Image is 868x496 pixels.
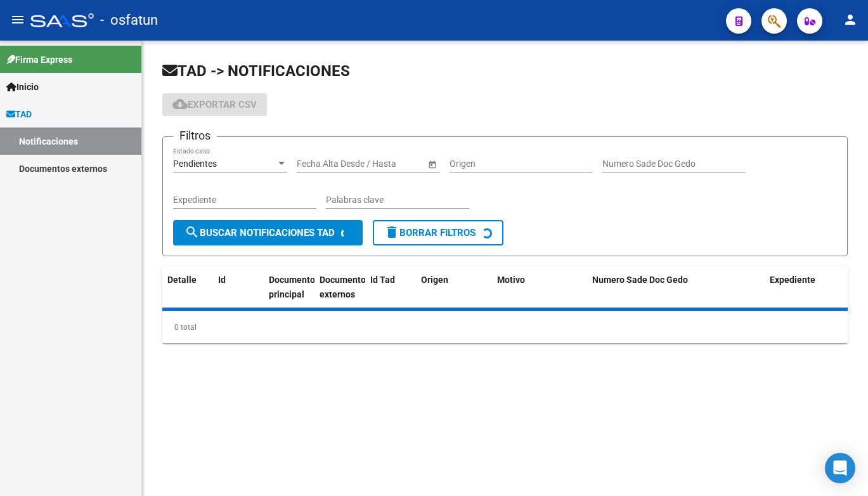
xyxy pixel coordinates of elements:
[373,220,503,245] button: Borrar Filtros
[185,225,200,240] mat-icon: search
[492,266,587,308] datatable-header-cell: Motivo
[264,266,314,308] datatable-header-cell: Documento principal
[185,227,335,238] span: Buscar Notificaciones TAD
[314,266,365,308] datatable-header-cell: Documentos externos
[354,159,416,169] input: Fecha fin
[843,12,858,27] mat-icon: person
[297,159,343,169] input: Fecha inicio
[592,275,688,285] span: Numero Sade Doc Gedo
[384,225,399,240] mat-icon: delete
[218,275,226,285] span: Id
[825,453,855,483] div: Open Intercom Messenger
[269,275,315,299] span: Documento principal
[497,275,525,285] span: Motivo
[172,99,257,110] span: Exportar CSV
[213,266,264,308] datatable-header-cell: Id
[384,227,476,238] span: Borrar Filtros
[100,6,158,34] span: - osfatun
[6,53,72,67] span: Firma Express
[162,93,267,116] button: Exportar CSV
[425,157,439,171] button: Open calendar
[162,62,350,80] span: TAD -> NOTIFICACIONES
[421,275,448,285] span: Origen
[320,275,370,299] span: Documentos externos
[173,220,363,245] button: Buscar Notificaciones TAD
[172,96,188,112] mat-icon: cloud_download
[162,266,213,308] datatable-header-cell: Detalle
[6,107,32,121] span: TAD
[173,127,217,145] h3: Filtros
[587,266,765,308] datatable-header-cell: Numero Sade Doc Gedo
[416,266,492,308] datatable-header-cell: Origen
[365,266,416,308] datatable-header-cell: Id Tad
[370,275,395,285] span: Id Tad
[173,159,217,169] span: Pendientes
[167,275,197,285] span: Detalle
[162,311,848,343] div: 0 total
[10,12,25,27] mat-icon: menu
[6,80,39,94] span: Inicio
[770,275,815,285] span: Expediente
